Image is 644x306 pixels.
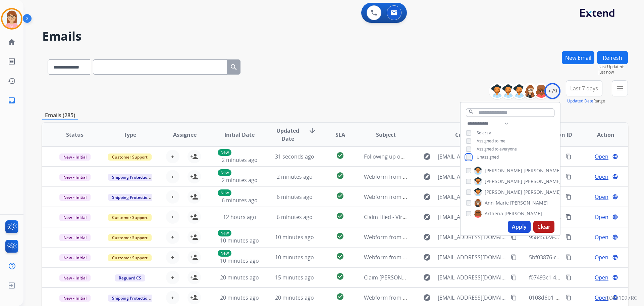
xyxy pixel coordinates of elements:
[438,233,507,241] span: [EMAIL_ADDRESS][DOMAIN_NAME]
[612,254,618,260] mat-icon: language
[376,131,396,139] span: Subject
[275,153,314,160] span: 31 seconds ago
[220,294,259,301] span: 20 minutes ago
[510,200,548,206] span: [PERSON_NAME]
[173,131,197,139] span: Assignee
[566,274,572,280] mat-icon: content_copy
[597,51,628,64] button: Refresh
[171,294,174,302] span: +
[423,193,431,201] mat-icon: explore
[115,274,145,281] span: Reguard CS
[218,250,231,257] p: New
[190,233,198,241] mat-icon: person_add
[511,295,517,301] mat-icon: content_copy
[533,221,554,233] button: Clear
[529,233,632,241] span: 9584532a-9601-4ca8-a446-5a7e09da85e4
[438,273,507,281] span: [EMAIL_ADDRESS][DOMAIN_NAME]
[438,213,507,221] span: [EMAIL_ADDRESS][DOMAIN_NAME]
[224,131,255,139] span: Initial Date
[190,253,198,261] mat-icon: person_add
[595,294,608,302] span: Open
[477,146,517,152] span: Assigned to everyone
[166,170,179,183] button: +
[524,178,561,185] span: [PERSON_NAME]
[124,131,136,139] span: Type
[573,123,628,146] th: Action
[218,189,231,196] p: New
[566,80,602,96] button: Last 7 days
[455,131,481,139] span: Customer
[423,294,431,302] mat-icon: explore
[570,87,598,90] span: Last 7 days
[485,189,522,195] span: [PERSON_NAME]
[277,193,313,201] span: 6 minutes ago
[171,173,174,181] span: +
[336,192,344,200] mat-icon: check_circle
[166,210,179,224] button: +
[438,173,507,181] span: [EMAIL_ADDRESS][DOMAIN_NAME]
[220,237,259,244] span: 10 minutes ago
[59,214,91,221] span: New - Initial
[275,274,314,281] span: 15 minutes ago
[275,294,314,301] span: 20 minutes ago
[230,63,238,71] mat-icon: search
[566,154,572,160] mat-icon: content_copy
[336,232,344,240] mat-icon: check_circle
[218,149,231,156] p: New
[595,193,608,201] span: Open
[595,253,608,261] span: Open
[171,193,174,201] span: +
[108,295,154,302] span: Shipping Protection
[567,98,593,104] button: Updated Date
[336,172,344,180] mat-icon: check_circle
[308,127,316,135] mat-icon: arrow_downward
[108,174,154,181] span: Shipping Protection
[485,167,522,174] span: [PERSON_NAME]
[438,253,507,261] span: [EMAIL_ADDRESS][DOMAIN_NAME]
[423,273,431,281] mat-icon: explore
[468,109,474,115] mat-icon: search
[2,9,21,28] img: avatar
[171,253,174,261] span: +
[336,212,344,220] mat-icon: check_circle
[218,169,231,176] p: New
[485,200,509,206] span: Ann_Marie
[220,274,259,281] span: 20 minutes ago
[598,70,628,75] span: Just now
[59,295,91,302] span: New - Initial
[529,294,632,301] span: 0108d6b1-04b9-47ee-8c71-7b2970613ef3
[218,230,231,236] p: New
[567,98,605,104] span: Range
[336,151,344,160] mat-icon: check_circle
[612,174,618,180] mat-icon: language
[595,173,608,181] span: Open
[190,213,198,221] mat-icon: person_add
[511,234,517,240] mat-icon: content_copy
[275,254,314,261] span: 10 minutes ago
[485,210,503,217] span: Artheria
[364,173,516,180] span: Webform from [EMAIL_ADDRESS][DOMAIN_NAME] on [DATE]
[8,38,16,46] mat-icon: home
[364,153,429,160] span: Following up on our claim
[108,154,152,161] span: Customer Support
[59,234,91,241] span: New - Initial
[508,221,531,233] button: Apply
[524,189,561,195] span: [PERSON_NAME]
[336,293,344,301] mat-icon: check_circle
[477,130,493,136] span: Select all
[66,131,84,139] span: Status
[595,233,608,241] span: Open
[171,233,174,241] span: +
[438,152,507,161] span: [EMAIL_ADDRESS][DOMAIN_NAME]
[423,213,431,221] mat-icon: explore
[612,274,618,280] mat-icon: language
[566,234,572,240] mat-icon: content_copy
[336,252,344,260] mat-icon: check_circle
[364,213,465,221] span: Claim Filed - Virtual Debit Card Question
[524,167,561,174] span: [PERSON_NAME]
[335,131,345,139] span: SLA
[566,174,572,180] mat-icon: content_copy
[566,295,572,301] mat-icon: content_copy
[364,193,516,201] span: Webform from [EMAIL_ADDRESS][DOMAIN_NAME] on [DATE]
[477,154,499,160] span: Unassigned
